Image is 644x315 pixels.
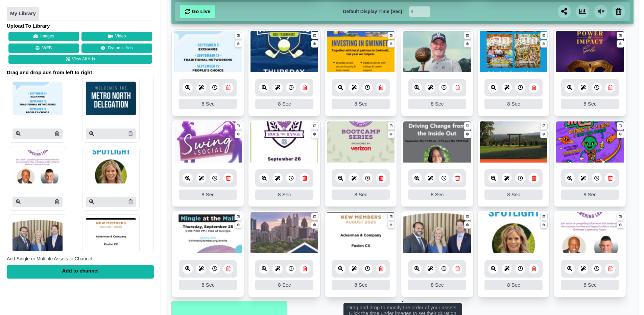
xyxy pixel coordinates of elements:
span: Add Single or Multiple Assets to Channel [7,256,92,262]
div: 8 Sec [408,190,466,200]
div: 8 Sec [332,190,390,200]
img: 4.018 mb [174,212,242,254]
a: View All Ads [8,55,152,64]
img: 1091.782 kb [327,121,395,164]
img: 799.765 kb [251,212,318,254]
div: 8 Sec [179,280,237,290]
iframe: Chat Widget [610,283,644,315]
input: Seconds [409,6,430,17]
img: P250x250 image processing20250905 996236 1m5yy1w [13,218,63,252]
img: 1044.257 kb [556,121,624,164]
img: P250x250 image processing20250908 996236 vcst9o [86,150,136,184]
img: 4.289 mb [403,212,471,254]
img: 1305.703 kb [174,31,242,73]
a: My Library [7,7,39,21]
img: 2.226 mb [556,31,624,73]
div: 8 Sec [484,190,543,200]
div: 8 Sec [561,190,619,200]
div: 8 Sec [484,99,543,109]
img: 11.268 mb [403,31,471,73]
div: 8 Sec [332,99,390,109]
div: Add to channel [7,265,154,279]
img: P250x250 image processing20250908 996236 1w0lz5u [13,150,63,184]
img: 2.459 mb [251,31,318,73]
img: 4.659 mb [174,121,242,164]
img: 4.238 mb [480,121,547,164]
h4: Upload To Library [7,23,154,29]
img: 3.994 mb [327,31,395,73]
a: Go Live [180,5,215,18]
img: 1940.774 kb [251,121,318,164]
div: 8 Sec [408,99,466,109]
div: 8 Sec [332,280,390,290]
img: 238.012 kb [327,212,395,254]
img: P250x250 image processing20250905 996236 4a58js [86,218,136,252]
button: Images [8,32,79,41]
img: 2.994 mb [480,212,547,254]
img: 1780.657 kb [556,212,624,254]
a: Dynamic Ads [81,44,152,53]
button: WEB [8,44,79,53]
div: 8 Sec [255,190,313,200]
div: 8 Sec [561,280,619,290]
img: P250x250 image processing20250908 996236 t81omi [86,82,136,116]
img: 2.316 mb [480,31,547,73]
div: 8 Sec [408,280,466,290]
img: 1142.963 kb [403,121,471,164]
div: 8 Sec [179,190,237,200]
div: 8 Sec [179,99,237,109]
div: 8 Sec [561,99,619,109]
label: Default Display Time (Sec): [343,8,404,15]
span: Drag and drop ads from left to right [7,69,154,76]
div: 8 Sec [484,280,543,290]
img: P250x250 image processing20250915 1472544 1fhtlgu [13,82,63,116]
div: 8 Sec [255,99,313,109]
button: Video [81,32,152,41]
div: 8 Sec [255,280,313,290]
